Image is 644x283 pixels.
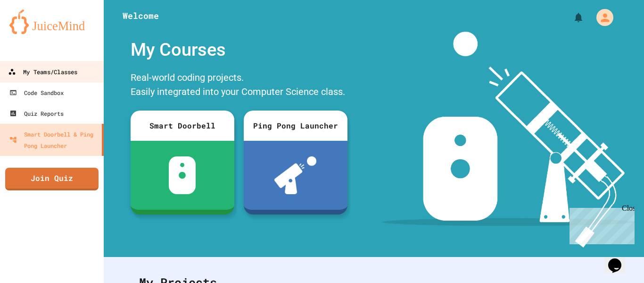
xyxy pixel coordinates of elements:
iframe: chat widget [566,204,635,244]
div: Quiz Reports [9,108,64,119]
img: ppl-with-ball.png [274,156,316,194]
div: Real-world coding projects. Easily integrated into your Computer Science class. [126,68,352,103]
img: sdb-white.svg [169,156,196,194]
div: My Account [586,7,616,28]
div: Code Sandbox [9,87,64,98]
a: Join Quiz [5,168,99,190]
div: Smart Doorbell [131,111,234,141]
img: banner-image-my-projects.png [382,32,635,248]
img: logo-orange.svg [9,9,94,34]
div: My Courses [126,32,352,68]
iframe: chat widget [604,245,635,274]
div: Chat with us now!Close [4,4,65,60]
div: Ping Pong Launcher [244,111,347,141]
div: My Teams/Classes [8,66,77,78]
div: My Notifications [555,9,586,26]
div: Smart Doorbell & Ping Pong Launcher [9,129,98,151]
